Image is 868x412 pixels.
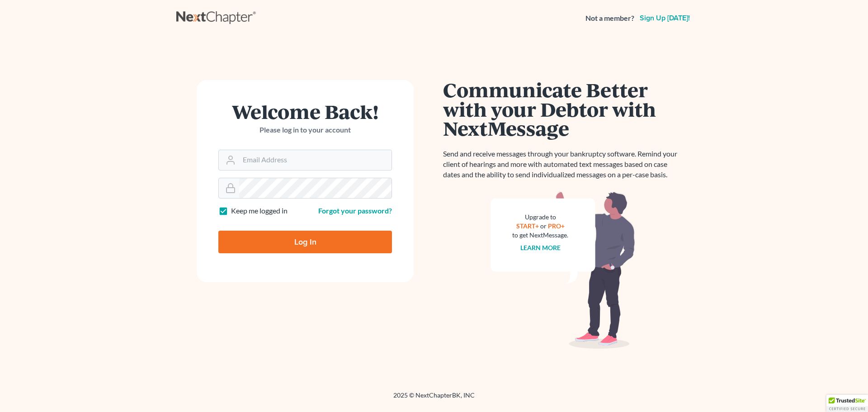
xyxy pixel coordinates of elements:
[318,206,392,215] a: Forgot your password?
[231,206,288,216] label: Keep me logged in
[540,222,547,230] span: or
[638,14,692,22] a: Sign up [DATE]!
[218,125,392,135] p: Please log in to your account
[548,222,565,230] a: PRO+
[826,395,868,412] div: TrustedSite Certified
[585,13,634,24] strong: Not a member?
[443,80,683,138] h1: Communicate Better with your Debtor with NextMessage
[512,231,568,240] div: to get NextMessage.
[516,222,539,230] a: START+
[512,213,568,222] div: Upgrade to
[176,391,692,407] div: 2025 © NextChapterBK, INC
[218,102,392,121] h1: Welcome Back!
[491,191,635,349] img: nextmessage_bg-59042aed3d76b12b5cd301f8e5b87938c9018125f34e5fa2b7a6b67550977c72.svg
[520,244,561,251] a: Learn more
[218,231,392,253] input: Log In
[239,150,392,170] input: Email Address
[443,149,683,180] p: Send and receive messages through your bankruptcy software. Remind your client of hearings and mo...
